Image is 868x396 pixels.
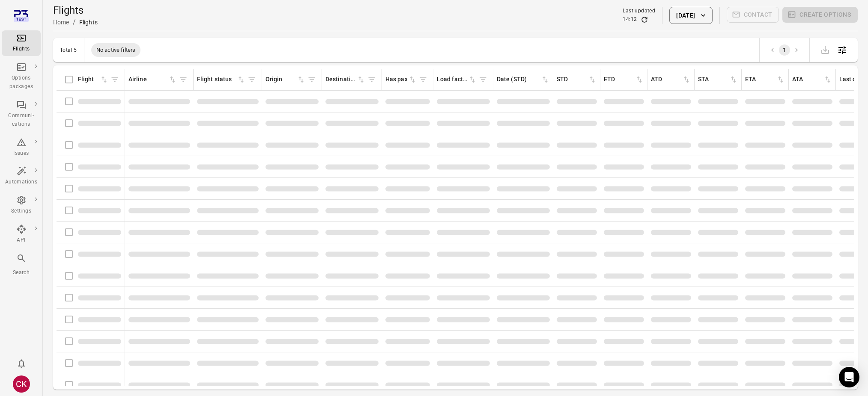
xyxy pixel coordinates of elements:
[2,222,41,247] a: API
[5,269,37,277] div: Search
[669,7,712,24] button: [DATE]
[782,7,858,24] span: Please make a selection to create an option package
[53,3,98,17] h1: Flights
[53,19,69,26] a: Home
[604,75,644,84] div: Sort by ETD in ascending order
[557,75,597,84] div: Sort by STD in ascending order
[817,45,834,53] span: Please make a selection to export
[197,75,245,84] div: Sort by flight status in ascending order
[2,251,41,279] button: Search
[839,367,859,387] div: Open Intercom Messenger
[53,17,98,27] nav: Breadcrumbs
[177,73,190,86] span: Filter by airline
[5,112,37,129] div: Communi-cations
[79,18,98,27] div: Flights
[2,59,41,94] a: Options packages
[128,75,177,84] div: Sort by airline in ascending order
[623,7,655,15] div: Last updated
[834,41,851,59] button: Open table configuration
[727,7,779,24] span: Please make a selection to create communications
[2,30,41,56] a: Flights
[13,355,30,372] button: Notifications
[640,15,649,24] button: Refresh data
[325,75,365,84] div: Sort by destination in ascending order
[385,75,417,84] div: Sort by has pax in ascending order
[497,75,549,84] div: Sort by date (STD) in ascending order
[745,75,785,84] div: Sort by ETA in ascending order
[108,73,121,86] span: Filter by flight
[623,15,637,24] div: 14:12
[365,73,378,86] span: Filter by destination
[767,44,802,56] nav: pagination navigation
[5,149,37,158] div: Issues
[245,73,258,86] span: Filter by flight status
[78,75,108,84] div: Sort by flight in ascending order
[5,178,37,186] div: Automations
[2,163,41,189] a: Automations
[792,75,832,84] div: Sort by ATA in ascending order
[5,236,37,245] div: API
[9,372,33,396] button: Christine Kaducova
[265,75,305,84] div: Sort by origin in ascending order
[437,75,477,84] div: Sort by load factor in ascending order
[60,47,77,53] div: Total 5
[477,73,489,86] span: Filter by load factor
[417,73,430,86] span: Filter by has pax
[2,135,41,160] a: Issues
[13,375,30,393] div: CK
[73,17,76,27] li: /
[5,74,37,91] div: Options packages
[779,44,790,56] button: page 1
[651,75,691,84] div: Sort by ATD in ascending order
[2,97,41,131] a: Communi-cations
[5,45,37,53] div: Flights
[698,75,738,84] div: Sort by STA in ascending order
[91,46,141,54] span: No active filters
[5,207,37,216] div: Settings
[305,73,318,86] span: Filter by origin
[2,192,41,218] a: Settings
